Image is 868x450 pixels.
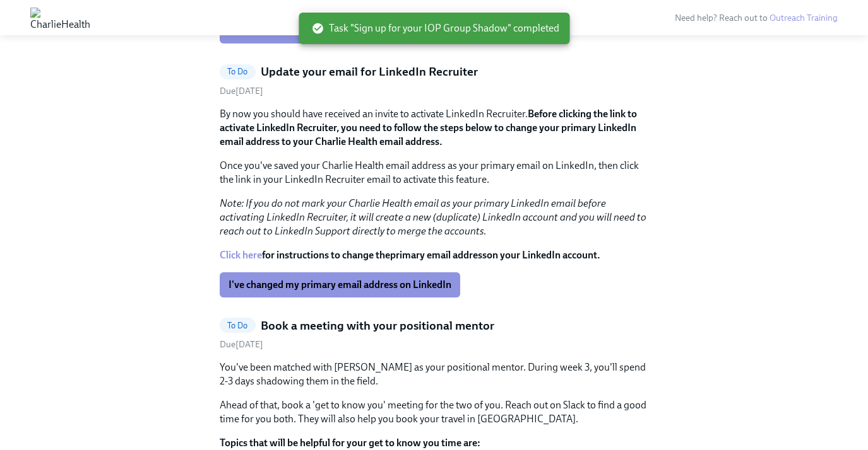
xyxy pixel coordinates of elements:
em: Note: If you do not mark your Charlie Health email as your primary LinkedIn email before activati... [220,197,646,237]
strong: primary email address [390,249,487,261]
strong: Topics that will be helpful for your get to know you time are: [220,437,480,449]
a: To DoUpdate your email for LinkedIn RecruiterDue[DATE] [220,64,649,97]
p: By now you should have received an invite to activate LinkedIn Recruiter. [220,107,649,149]
a: Outreach Training [770,13,838,23]
span: Task "Sign up for your IOP Group Shadow" completed [311,21,559,35]
span: Wednesday, September 10th 2025, 10:00 am [220,339,263,350]
span: Saturday, September 13th 2025, 10:00 am [220,86,263,96]
a: To DoBook a meeting with your positional mentorDue[DATE] [220,318,649,351]
h5: Update your email for LinkedIn Recruiter [261,64,478,80]
button: I've changed my primary email address on LinkedIn [220,272,460,297]
span: To Do [220,321,256,330]
p: You've been matched with [PERSON_NAME] as your positional mentor. During week 3, you'll spend 2-3... [220,361,649,388]
p: Ahead of that, book a 'get to know you' meeting for the two of you. Reach out on Slack to find a ... [220,398,649,426]
strong: Before clicking the link to activate LinkedIn Recruiter, you need to follow the steps below to ch... [220,108,637,147]
span: I've changed my primary email address on LinkedIn [229,279,451,291]
h5: Book a meeting with your positional mentor [261,318,494,334]
span: To Do [220,67,256,76]
span: Need help? Reach out to [675,13,838,23]
strong: for instructions to change the on your LinkedIn account. [220,249,600,261]
img: CharlieHealth [30,8,90,28]
a: Click here [220,249,262,261]
p: Once you've saved your Charlie Health email address as your primary email on LinkedIn, then click... [220,159,649,187]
